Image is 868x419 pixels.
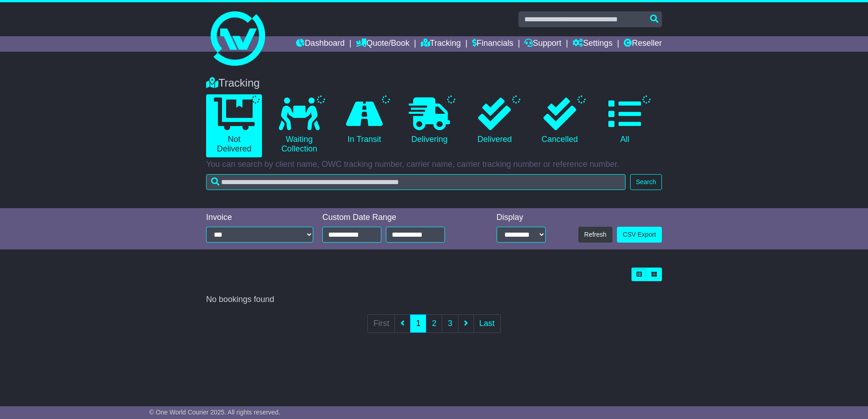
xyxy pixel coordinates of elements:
a: Last [473,314,501,333]
a: Delivered [467,94,523,148]
a: Cancelled [532,94,587,148]
a: All [597,94,653,148]
a: 2 [426,314,442,333]
a: Reseller [624,36,662,52]
a: 3 [442,314,458,333]
div: Tracking [202,77,666,90]
a: Waiting Collection [271,94,327,157]
a: Quote/Book [356,36,409,52]
div: Custom Date Range [322,213,468,223]
a: Tracking [421,36,461,52]
a: Financials [472,36,513,52]
a: 1 [410,314,426,333]
a: Not Delivered [206,94,262,157]
a: Settings [572,36,612,52]
a: CSV Export [617,227,662,243]
a: Delivering [401,94,457,148]
div: Display [497,213,546,223]
button: Refresh [578,227,612,243]
a: In Transit [336,94,392,148]
p: You can search by client name, OWC tracking number, carrier name, carrier tracking number or refe... [206,160,662,170]
span: © One World Courier 2025. All rights reserved. [149,409,281,416]
a: Support [524,36,561,52]
a: Dashboard [296,36,345,52]
button: Search [630,174,662,190]
div: No bookings found [206,295,662,305]
div: Invoice [206,213,313,223]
